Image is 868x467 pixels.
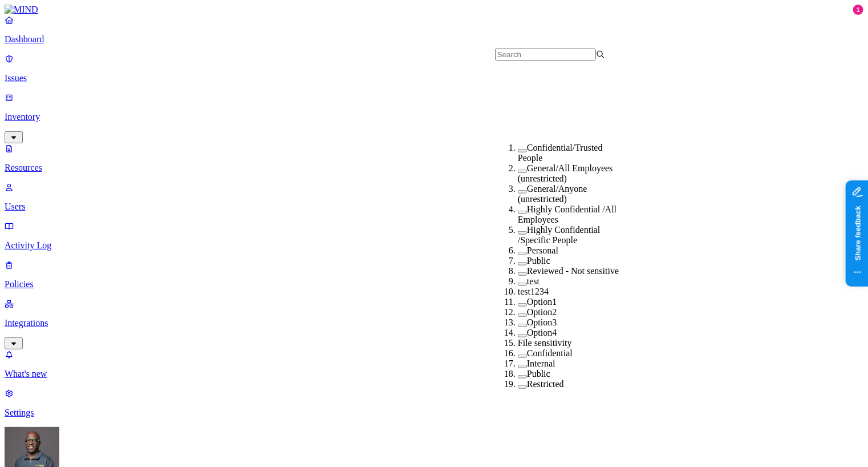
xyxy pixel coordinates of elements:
[518,204,616,224] label: Highly Confidential /All Employees
[5,143,863,173] a: Resources
[527,307,557,317] label: Option2
[518,184,587,204] label: General/Anyone (unrestricted)
[5,240,863,251] p: Activity Log
[527,369,550,379] label: Public
[527,266,619,276] label: Reviewed - Not sensitive
[518,287,628,297] div: test1234
[5,221,863,251] a: Activity Log
[5,260,863,289] a: Policies
[495,49,596,61] input: Search
[518,163,613,183] label: General/All Employees (unrestricted)
[5,182,863,212] a: Users
[5,112,863,122] p: Inventory
[527,317,557,327] label: Option3
[527,245,558,255] label: Personal
[5,279,863,289] p: Policies
[5,92,863,142] a: Inventory
[5,408,863,418] p: Settings
[5,15,863,45] a: Dashboard
[527,359,555,368] label: Internal
[5,349,863,379] a: What's new
[5,5,38,15] img: MIND
[527,297,557,307] label: Option1
[853,5,863,15] div: 1
[5,318,863,328] p: Integrations
[5,34,863,45] p: Dashboard
[518,225,600,245] label: Highly Confidential /Specific People
[527,256,550,265] label: Public
[527,379,564,389] label: Restricted
[518,143,603,163] label: Confidential/Trusted People
[518,338,628,348] div: File sensitivity
[5,369,863,379] p: What's new
[5,299,863,348] a: Integrations
[527,348,573,358] label: Confidential
[5,73,863,83] p: Issues
[5,163,863,173] p: Resources
[5,5,863,15] a: MIND
[527,276,540,286] label: test
[5,54,863,83] a: Issues
[5,388,863,418] a: Settings
[527,328,557,337] label: Option4
[5,202,863,212] p: Users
